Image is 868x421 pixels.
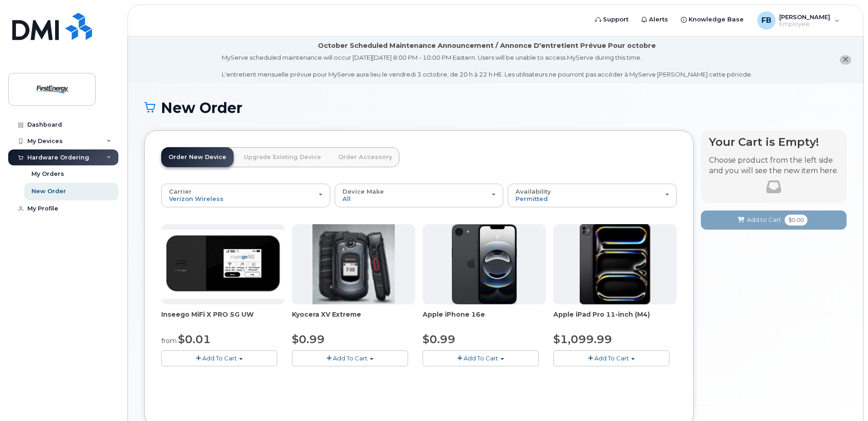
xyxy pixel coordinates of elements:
[144,100,847,116] h1: New Order
[464,354,498,362] span: Add To Cart
[292,350,408,366] button: Add To Cart
[516,195,548,202] span: Permitted
[222,53,752,79] div: MyServe scheduled maintenance will occur [DATE][DATE] 8:00 PM - 10:00 PM Eastern. Users will be u...
[161,350,277,366] button: Add To Cart
[747,216,781,224] span: Add to Cart
[553,333,612,346] span: $1,099.99
[169,188,192,195] span: Carrier
[161,310,285,328] div: Inseego MiFi X PRO 5G UW
[292,310,415,328] div: Kyocera XV Extreme
[236,147,328,167] a: Upgrade Existing Device
[553,310,677,328] div: Apple iPad Pro 11-inch (M4)
[423,310,546,328] div: Apple iPhone 16e
[785,215,807,226] span: $0.00
[452,224,517,304] img: iphone16e.png
[580,224,650,304] img: ipad_pro_11_m4.png
[594,354,629,362] span: Add To Cart
[508,184,677,207] button: Availability Permitted
[840,55,851,65] button: close notification
[161,184,330,207] button: Carrier Verizon Wireless
[202,354,237,362] span: Add To Cart
[828,381,861,414] iframe: Messenger Launcher
[333,354,368,362] span: Add To Cart
[423,333,455,346] span: $0.99
[161,230,285,299] img: Inseego.png
[516,188,551,195] span: Availability
[312,224,395,304] img: xvextreme.gif
[701,210,847,229] button: Add to Cart $0.00
[318,41,656,51] div: October Scheduled Maintenance Announcement / Annonce D'entretient Prévue Pour octobre
[342,188,384,195] span: Device Make
[161,337,177,345] small: from
[178,333,211,346] span: $0.01
[709,136,838,148] h4: Your Cart is Empty!
[423,350,539,366] button: Add To Cart
[292,333,325,346] span: $0.99
[161,147,234,167] a: Order New Device
[709,155,838,176] p: Choose product from the left side and you will see the new item here.
[342,195,351,202] span: All
[335,184,504,207] button: Device Make All
[553,350,669,366] button: Add To Cart
[331,147,399,167] a: Order Accessory
[169,195,224,202] span: Verizon Wireless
